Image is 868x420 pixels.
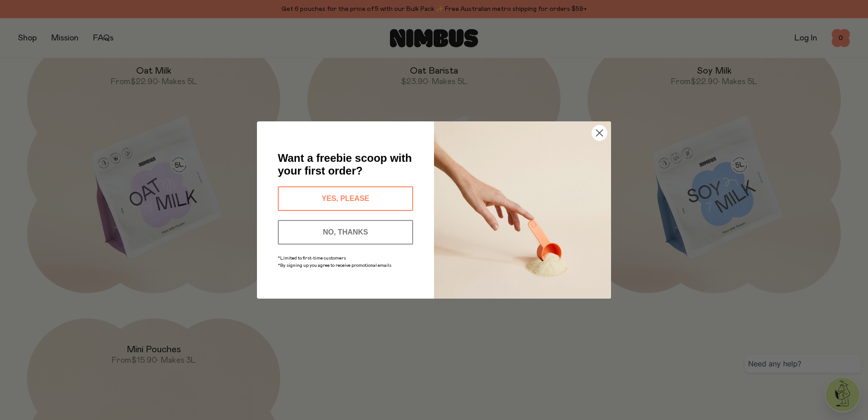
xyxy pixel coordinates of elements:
span: Want a freebie scoop with your first order? [278,152,412,177]
button: Close dialog [592,125,607,141]
img: c0d45117-8e62-4a02-9742-374a5db49d45.jpeg [434,121,611,299]
span: *By signing up you agree to receive promotional emails [278,263,391,268]
button: NO, THANKS [278,220,413,245]
span: *Limited to first-time customers [278,256,346,260]
button: YES, PLEASE [278,186,413,211]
